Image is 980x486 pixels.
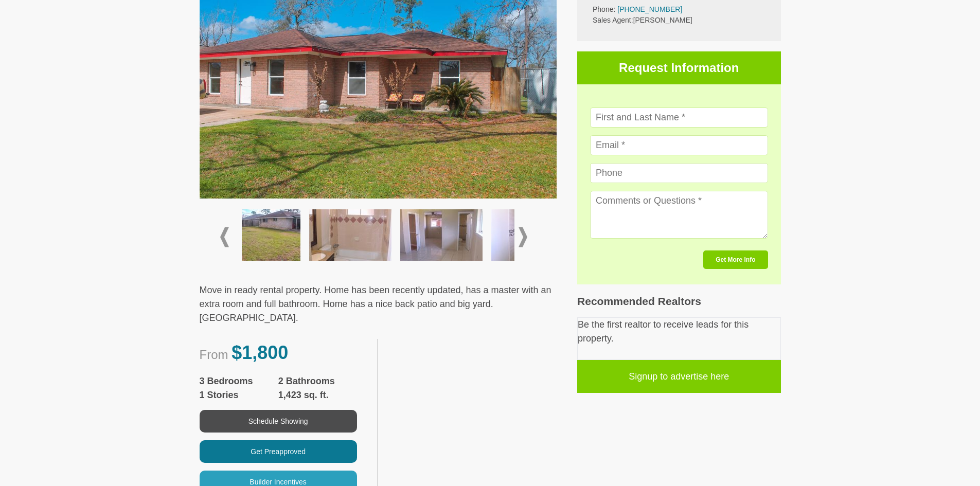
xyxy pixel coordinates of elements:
[590,135,768,155] input: Email *
[703,250,768,269] button: Get More Info
[200,348,228,362] span: From
[231,342,288,363] span: $1,800
[578,318,780,346] p: Be the first realtor to receive leads for this property.
[590,107,768,128] input: First and Last Name *
[200,283,557,325] p: Move in ready rental property. Home has been recently updated, has a master with an extra room an...
[617,5,682,13] a: [PHONE_NUMBER]
[593,16,633,24] span: Sales Agent:
[593,5,615,13] span: Phone:
[590,163,768,183] input: Phone
[577,295,781,308] h3: Recommended Realtors
[278,388,357,402] span: 1,423 sq. ft.
[593,15,765,26] p: [PERSON_NAME]
[200,374,278,388] span: 3 Bedrooms
[200,410,357,433] button: Schedule Showing
[200,440,357,463] button: Get Preapproved
[577,360,781,393] a: Signup to advertise here
[577,51,781,84] h3: Request Information
[200,388,278,402] span: 1 Stories
[278,374,357,388] span: 2 Bathrooms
